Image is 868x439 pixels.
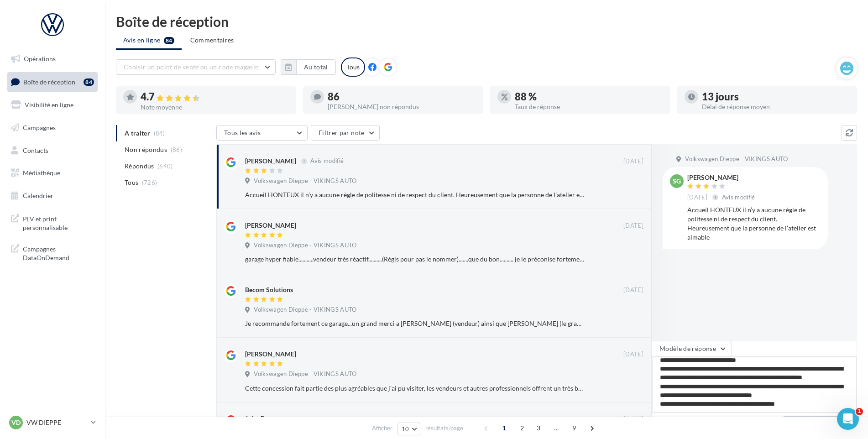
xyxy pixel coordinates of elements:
span: Volkswagen Dieppe - VIKINGS AUTO [254,177,356,185]
button: Choisir un point de vente ou un code magasin [116,59,276,75]
a: Campagnes DataOnDemand [5,239,99,266]
span: [DATE] [623,222,643,230]
span: Avis modifié [722,193,755,201]
a: Opérations [5,49,99,68]
div: 4.7 [141,92,288,102]
span: SG [673,177,681,186]
span: [DATE] [623,157,643,166]
span: 3 [531,421,546,435]
span: 9 [567,421,581,435]
span: Opérations [24,55,56,63]
span: Contacts [23,146,48,154]
div: Accueil HONTEUX il n’y a aucune règle de politesse ni de respect du client. Heureusement que la p... [687,205,821,242]
button: Filtrer par note [311,125,380,141]
a: Campagnes [5,118,99,137]
div: Cette concession fait partie des plus agréables que j'ai pu visiter, les vendeurs et autres profe... [245,384,584,393]
div: [PERSON_NAME] [245,221,296,230]
button: Au total [296,59,336,75]
span: Non répondus [125,145,167,154]
a: VD VW DIEPPE [7,414,98,431]
a: Boîte de réception84 [5,72,99,92]
div: Boîte de réception [116,15,857,28]
div: Becom Solutions [245,285,293,294]
span: Volkswagen Dieppe - VIKINGS AUTO [254,306,356,314]
div: [PERSON_NAME] [245,157,296,166]
span: Médiathèque [23,169,60,177]
span: Répondus [125,162,154,171]
span: Choisir un point de vente ou un code magasin [124,63,259,71]
span: Boîte de réception [23,78,75,85]
div: Je recommande fortement ce garage...un grand merci a [PERSON_NAME] (vendeur) ainsi que [PERSON_NA... [245,319,584,328]
span: (86) [171,146,182,153]
span: Volkswagen Dieppe - VIKINGS AUTO [254,241,356,250]
div: Jules By [245,414,268,423]
div: 86 [328,92,476,102]
span: 1 [497,421,512,435]
div: 88 % [515,92,663,102]
p: VW DIEPPE [26,418,87,427]
span: Tous les avis [224,129,261,136]
span: 2 [515,421,529,435]
span: Campagnes [23,124,56,131]
span: Volkswagen Dieppe - VIKINGS AUTO [254,370,356,378]
div: 13 jours [702,92,850,102]
button: Au total [281,59,336,75]
span: Afficher [372,424,392,433]
button: 10 [397,423,421,435]
div: Accueil HONTEUX il n’y a aucune règle de politesse ni de respect du client. Heureusement que la p... [245,190,584,199]
button: Tous les avis [216,125,308,141]
span: [DATE] [623,350,643,359]
a: Médiathèque [5,163,99,183]
a: PLV et print personnalisable [5,209,99,236]
span: (726) [142,179,157,186]
span: VD [11,418,21,427]
span: [DATE] [623,415,643,423]
div: Taux de réponse [515,104,663,110]
span: [DATE] [687,193,707,202]
span: Campagnes DataOnDemand [23,243,94,262]
span: Visibilité en ligne [25,101,73,109]
span: Calendrier [23,192,53,199]
span: Commentaires [190,36,234,45]
span: résultats/page [425,424,463,433]
span: Tous [125,178,138,187]
span: ... [549,421,564,435]
div: Tous [341,57,365,77]
div: [PERSON_NAME] [245,350,296,359]
span: 10 [402,425,409,433]
div: Note moyenne [141,104,288,110]
div: [PERSON_NAME] non répondus [328,104,476,110]
div: Délai de réponse moyen [702,104,850,110]
span: (640) [157,162,173,170]
span: Avis modifié [310,157,344,165]
span: 1 [856,408,863,415]
div: 84 [84,78,94,86]
a: Contacts [5,141,99,160]
span: PLV et print personnalisable [23,213,94,232]
iframe: Intercom live chat [837,408,859,430]
div: garage hyper fiable...........vendeur très réactif..........(Régis pour pas le nommer).......que ... [245,255,584,264]
span: Volkswagen Dieppe - VIKINGS AUTO [685,155,788,163]
a: Calendrier [5,186,99,205]
a: Visibilité en ligne [5,95,99,115]
div: [PERSON_NAME] [687,174,757,181]
span: [DATE] [623,286,643,294]
button: Modèle de réponse [652,341,731,356]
